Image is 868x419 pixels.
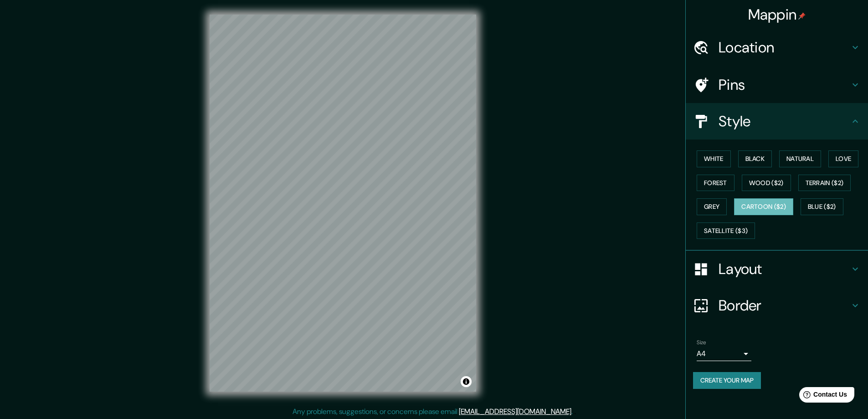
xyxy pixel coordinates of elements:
[693,372,761,389] button: Create your map
[738,150,772,167] button: Black
[697,175,734,191] button: Forest
[686,67,868,103] div: Pins
[459,407,571,416] a: [EMAIL_ADDRESS][DOMAIN_NAME]
[686,251,868,287] div: Layout
[742,175,791,191] button: Wood ($2)
[293,406,573,417] p: Any problems, suggestions, or concerns please email .
[828,150,858,167] button: Love
[686,29,868,66] div: Location
[697,198,727,215] button: Grey
[697,347,751,361] div: A4
[719,76,850,94] h4: Pins
[210,15,476,392] canvas: Map
[719,38,850,57] h4: Location
[719,112,850,130] h4: Style
[748,5,806,24] h4: Mappin
[461,376,472,387] button: Toggle attribution
[686,287,868,324] div: Border
[697,339,706,347] label: Size
[801,198,843,215] button: Blue ($2)
[574,406,576,417] div: .
[697,222,755,239] button: Satellite ($3)
[787,383,858,409] iframe: Help widget launcher
[573,406,574,417] div: .
[686,103,868,140] div: Style
[798,12,806,20] img: pin-icon.png
[798,175,851,191] button: Terrain ($2)
[779,150,821,167] button: Natural
[697,150,731,167] button: White
[719,296,850,315] h4: Border
[719,260,850,278] h4: Layout
[734,198,793,215] button: Cartoon ($2)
